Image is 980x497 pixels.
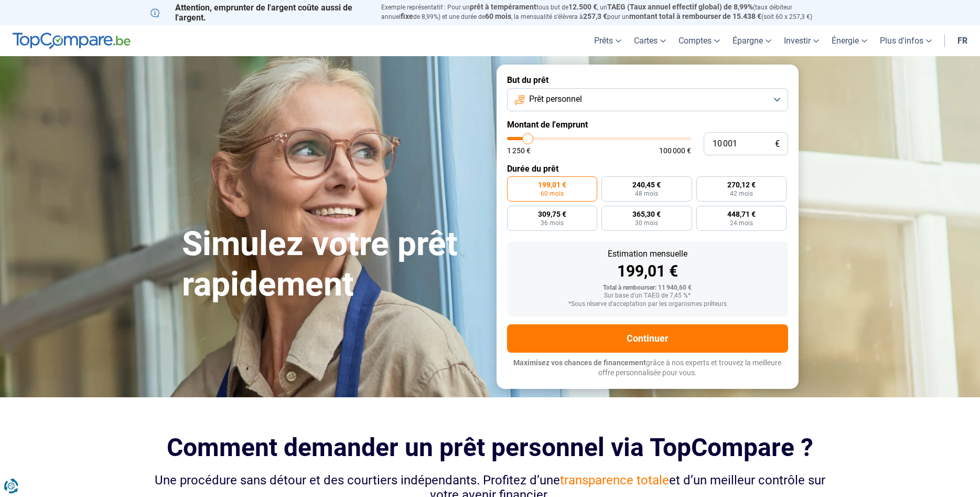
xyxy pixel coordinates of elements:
label: Montant de l'emprunt [507,120,788,130]
a: Cartes [628,25,672,56]
p: Exemple représentatif : Pour un tous but de , un (taux débiteur annuel de 8,99%) et une durée de ... [381,3,830,22]
span: 60 mois [485,12,511,20]
span: 365,30 € [632,210,661,218]
span: 12.500 € [568,3,597,11]
span: Maximisez vos chances de financement [513,358,646,367]
span: montant total à rembourser de 15.438 € [629,12,761,20]
span: 24 mois [730,220,753,226]
a: Énergie [825,25,874,56]
a: fr [951,25,974,56]
img: TopCompare [13,33,131,49]
h1: Simulez votre prêt rapidement [182,224,484,305]
label: But du prêt [507,75,788,85]
span: 309,75 € [538,210,566,218]
span: 30 mois [635,220,658,226]
span: 270,12 € [727,181,756,188]
label: Durée du prêt [507,164,788,174]
span: 240,45 € [632,181,661,188]
span: fixe [401,12,413,20]
h2: Comment demander un prêt personnel via TopCompare ? [150,433,830,462]
span: 100 000 € [659,147,691,154]
div: Total à rembourser: 11 940,60 € [515,284,780,292]
span: prêt à tempérament [470,3,536,11]
a: Investir [778,25,825,56]
button: Prêt personnel [507,88,788,111]
p: Attention, emprunter de l'argent coûte aussi de l'argent. [150,3,369,23]
a: Plus d'infos [874,25,938,56]
span: 199,01 € [538,181,566,188]
span: TAEG (Taux annuel effectif global) de 8,99% [607,3,753,11]
p: grâce à nos experts et trouvez la meilleure offre personnalisée pour vous. [507,358,788,378]
span: 42 mois [730,191,753,197]
button: Continuer [507,324,788,353]
div: Sur base d'un TAEG de 7,45 %* [515,292,780,300]
span: 36 mois [541,220,564,226]
a: Prêts [588,25,628,56]
div: Estimation mensuelle [515,250,780,258]
span: Prêt personnel [529,93,582,105]
span: 60 mois [541,191,564,197]
span: 48 mois [635,191,658,197]
span: 257,3 € [583,12,607,20]
span: 1 250 € [507,147,531,154]
a: Épargne [726,25,778,56]
span: € [775,140,780,149]
a: Comptes [672,25,726,56]
span: transparence totale [560,473,669,488]
span: 448,71 € [727,210,756,218]
div: 199,01 € [515,263,780,279]
div: *Sous réserve d'acceptation par les organismes prêteurs [515,301,780,308]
